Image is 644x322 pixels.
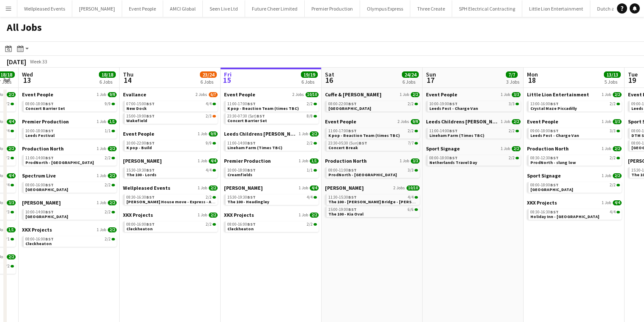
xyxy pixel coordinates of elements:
[28,58,49,65] span: Week 33
[72,0,122,17] button: [PERSON_NAME]
[410,0,452,17] button: Three Create
[305,0,360,17] button: Premier Production
[452,0,522,17] button: SPH Electrical Contracting
[245,0,305,17] button: Future Cheer Limited
[203,0,245,17] button: Seen Live Ltd
[590,0,636,17] button: Dutch and Brit
[17,0,72,17] button: Wellpleased Events
[7,57,26,66] div: [DATE]
[163,0,203,17] button: AMCI Global
[360,0,410,17] button: Olympus Express
[522,0,590,17] button: Little Lion Entertainment
[122,0,163,17] button: Event People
